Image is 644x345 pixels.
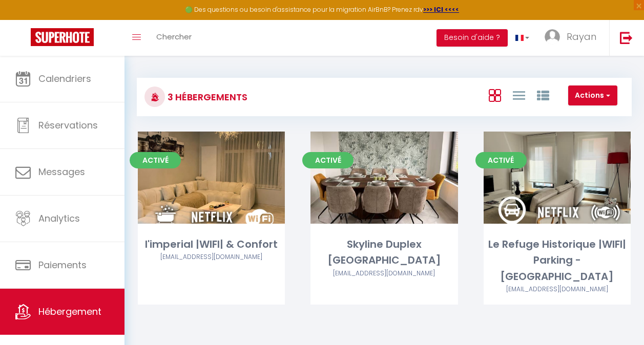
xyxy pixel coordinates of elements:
[38,258,87,271] span: Paiements
[620,31,633,44] img: logout
[138,236,285,252] div: l'imperial |WIFI| & Confort
[545,29,560,45] img: ...
[310,269,458,278] div: Airbnb
[484,236,631,285] div: Le Refuge Historique |WIFI| Parking - [GEOGRAPHIC_DATA]
[31,28,94,46] img: Super Booking
[38,305,101,318] span: Hébergement
[537,20,609,56] a: ... Rayan
[437,29,508,47] button: Besoin d'aide ?
[310,236,458,269] div: Skyline Duplex [GEOGRAPHIC_DATA]
[513,87,525,103] a: Vue en Liste
[156,31,192,42] span: Chercher
[537,87,549,103] a: Vue par Groupe
[423,5,459,14] a: >>> ICI <<<<
[302,152,354,168] span: Activé
[130,152,181,168] span: Activé
[165,85,247,109] h3: 3 Hébergements
[38,212,80,225] span: Analytics
[475,152,527,168] span: Activé
[149,20,199,56] a: Chercher
[568,85,617,106] button: Actions
[484,285,631,294] div: Airbnb
[567,30,596,43] span: Rayan
[38,72,91,85] span: Calendriers
[489,87,501,103] a: Vue en Box
[138,252,285,262] div: Airbnb
[38,165,85,178] span: Messages
[38,119,98,132] span: Réservations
